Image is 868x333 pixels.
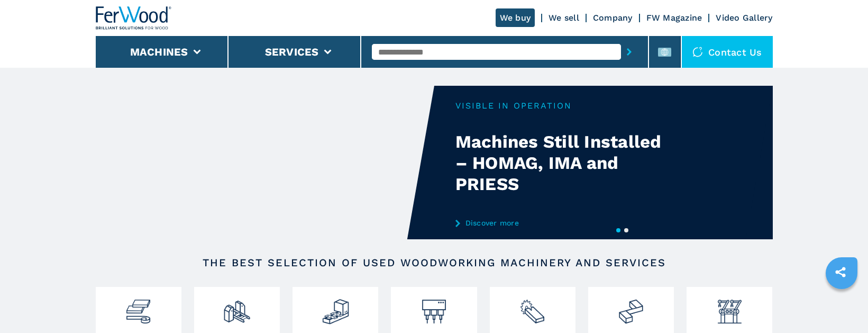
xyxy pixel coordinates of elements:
[621,40,637,64] button: submit-button
[616,228,620,232] button: 1
[617,290,645,326] img: linee_di_produzione_2.png
[827,259,854,285] a: sharethis
[130,256,739,269] h2: The best selection of used woodworking machinery and services
[593,13,633,23] a: Company
[124,290,152,326] img: bordatrici_1.png
[96,86,434,239] video: Your browser does not support the video tag.
[265,46,319,58] button: Services
[716,13,772,23] a: Video Gallery
[420,290,448,326] img: foratrici_inseritrici_2.png
[716,290,744,326] img: automazione.png
[646,13,702,23] a: FW Magazine
[496,8,535,27] a: We buy
[692,47,703,57] img: Contact us
[682,36,773,68] div: Contact us
[518,290,546,326] img: sezionatrici_2.png
[96,6,172,30] img: Ferwood
[624,228,628,232] button: 2
[549,13,579,23] a: We sell
[130,46,188,58] button: Machines
[322,290,350,326] img: centro_di_lavoro_cnc_2.png
[223,290,251,326] img: squadratrici_2.png
[455,219,663,227] a: Discover more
